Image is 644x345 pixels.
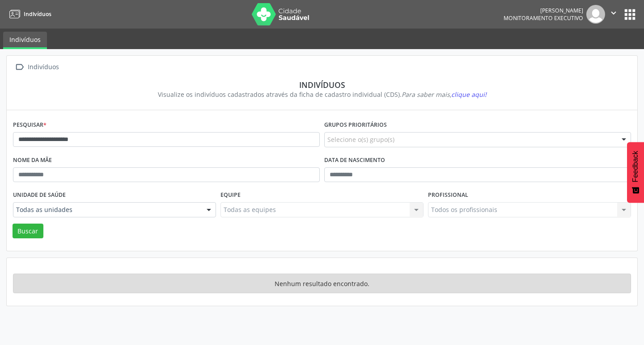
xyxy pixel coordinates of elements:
span: Todas as unidades [16,205,198,214]
label: Pesquisar [13,118,47,132]
img: img [586,5,605,24]
label: Grupos prioritários [324,118,387,132]
button: apps [622,7,638,22]
div: Nenhum resultado encontrado. [13,274,631,293]
span: Indivíduos [24,10,51,18]
label: Nome da mãe [13,154,52,167]
a: Indivíduos [6,7,51,21]
div: Indivíduos [26,61,60,74]
span: clique aqui! [451,90,487,99]
button:  [605,5,622,24]
div: [PERSON_NAME] [504,7,583,14]
button: Feedback - Mostrar pesquisa [627,142,644,203]
label: Profissional [428,188,468,202]
label: Data de nascimento [324,154,385,167]
a: Indivíduos [3,32,47,49]
span: Feedback [631,151,640,182]
i:  [13,61,26,74]
span: Monitoramento Executivo [504,14,583,22]
div: Indivíduos [19,80,625,90]
label: Equipe [220,188,241,202]
i: Para saber mais, [402,90,487,99]
a:  Indivíduos [13,61,60,74]
label: Unidade de saúde [13,188,66,202]
span: Selecione o(s) grupo(s) [327,135,394,144]
i:  [609,8,619,18]
div: Visualize os indivíduos cadastrados através da ficha de cadastro individual (CDS). [19,90,625,99]
button: Buscar [13,224,43,239]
